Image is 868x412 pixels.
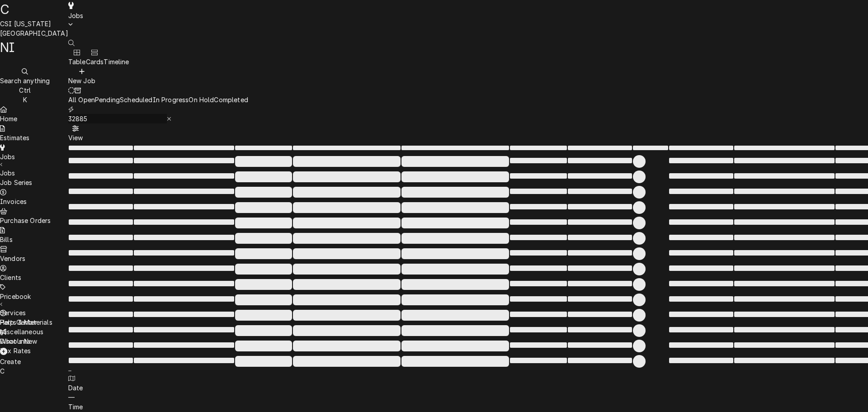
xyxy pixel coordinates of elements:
span: ‌ [633,278,646,291]
span: ‌ [734,327,835,332]
span: ‌ [633,232,646,245]
span: ‌ [69,312,133,317]
span: ‌ [401,341,509,351]
span: Ctrl [19,86,31,94]
span: ‌ [293,233,401,244]
span: ‌ [134,173,234,179]
span: ‌ [401,218,509,228]
span: ‌ [633,355,646,368]
span: ‌ [510,189,567,194]
span: ‌ [293,218,401,228]
span: ‌ [401,264,509,275]
span: ‌ [293,264,401,275]
span: ‌ [510,296,567,302]
span: ‌ [568,296,632,302]
button: Open search [68,38,75,47]
span: ‌ [568,327,632,332]
span: ‌ [633,146,668,150]
span: ‌ [568,146,632,150]
span: ‌ [134,250,234,256]
span: ‌ [568,265,632,271]
span: ‌ [633,247,646,260]
span: ‌ [69,235,133,240]
span: K [23,96,27,104]
span: ‌ [235,279,292,290]
span: ‌ [134,158,234,163]
span: ‌ [293,202,401,213]
span: ‌ [568,235,632,240]
span: ‌ [69,146,133,150]
span: ‌ [633,324,646,337]
span: ‌ [633,201,646,214]
span: ‌ [669,281,733,286]
span: ‌ [568,312,632,317]
span: ‌ [235,156,292,167]
span: ‌ [134,204,234,209]
span: ‌ [235,171,292,182]
span: ‌ [401,356,509,367]
span: ‌ [69,158,133,163]
span: ‌ [69,342,133,348]
span: ‌ [510,327,567,332]
span: ‌ [235,218,292,228]
span: ‌ [293,187,401,198]
button: Erase input [167,114,172,123]
span: ‌ [510,312,567,317]
span: ‌ [401,187,509,198]
span: ‌ [510,281,567,286]
span: Jobs [68,12,84,19]
span: ‌ [401,279,509,290]
div: All Open [68,95,95,104]
span: ‌ [293,294,401,305]
span: ‌ [134,235,234,240]
span: ‌ [734,250,835,256]
span: ‌ [669,327,733,332]
span: ‌ [235,202,292,213]
span: ‌ [669,342,733,348]
span: ‌ [134,146,234,150]
span: ‌ [401,233,509,244]
div: Cards [86,57,104,66]
span: ‌ [633,309,646,322]
span: ‌ [401,202,509,213]
span: ‌ [568,219,632,225]
span: ‌ [235,310,292,321]
span: ‌ [235,325,292,336]
span: ‌ [235,264,292,275]
span: ‌ [510,358,567,363]
div: Pending [95,95,120,104]
span: ‌ [401,310,509,321]
span: ‌ [669,146,733,150]
div: On Hold [189,95,214,104]
span: ‌ [568,204,632,209]
span: ‌ [293,356,401,367]
span: ‌ [510,250,567,256]
span: ‌ [69,189,133,194]
span: ‌ [669,158,733,163]
div: Table [68,57,86,66]
span: ‌ [134,189,234,194]
span: ‌ [293,279,401,290]
span: ‌ [401,248,509,259]
span: ‌ [69,219,133,225]
span: ‌ [235,341,292,351]
span: ‌ [401,171,509,182]
span: ‌ [235,233,292,244]
span: ‌ [293,248,401,259]
span: ‌ [69,296,133,302]
span: ‌ [293,146,401,150]
span: ‌ [734,146,835,150]
span: ‌ [293,325,401,336]
span: ‌ [568,173,632,179]
span: ‌ [69,327,133,332]
span: ‌ [633,217,646,229]
span: ‌ [401,146,509,150]
span: ‌ [734,342,835,348]
span: ‌ [568,358,632,363]
span: ‌ [134,358,234,363]
span: ‌ [633,186,646,199]
span: ‌ [633,155,646,168]
span: ‌ [401,294,509,305]
span: ‌ [734,358,835,363]
span: ‌ [669,173,733,179]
